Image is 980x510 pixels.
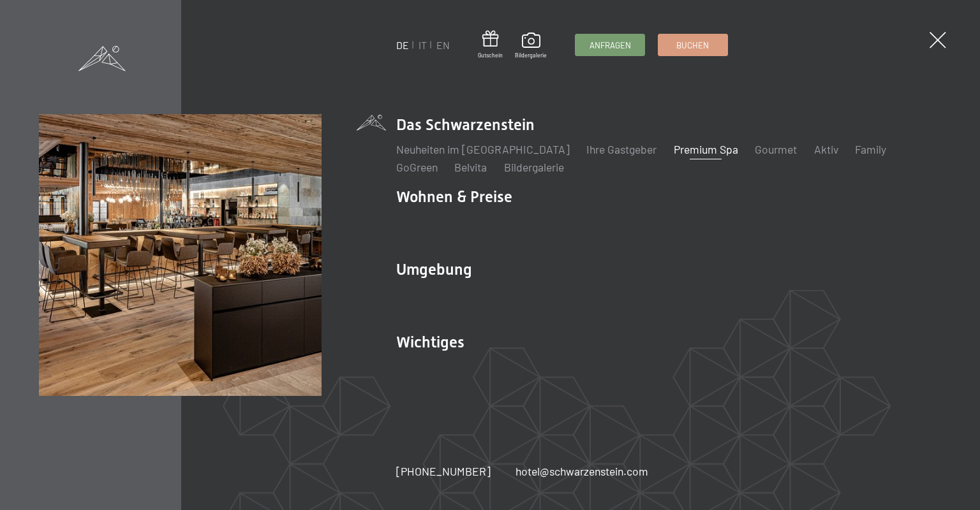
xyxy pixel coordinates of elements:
a: Bildergalerie [515,33,547,59]
a: GoGreen [396,160,438,174]
a: Gutschein [478,31,503,59]
a: Bildergalerie [504,160,564,174]
a: [PHONE_NUMBER] [396,463,491,479]
a: DE [396,39,409,51]
a: hotel@schwarzenstein.com [516,463,648,479]
a: Ihre Gastgeber [586,142,657,156]
a: Family [855,142,886,156]
span: [PHONE_NUMBER] [396,464,491,478]
span: Bildergalerie [515,52,547,59]
span: Buchen [676,40,709,51]
img: Ein Wellness-Urlaub in Südtirol – 7.700 m² Spa, 10 Saunen [39,114,321,396]
a: Gourmet [755,142,797,156]
a: Premium Spa [674,142,738,156]
a: Buchen [658,34,727,55]
a: Anfragen [575,34,644,55]
a: Aktiv [814,142,838,156]
span: Anfragen [590,40,631,51]
a: Neuheiten im [GEOGRAPHIC_DATA] [396,142,570,156]
span: Gutschein [478,52,503,59]
a: IT [419,39,427,51]
a: EN [436,39,450,51]
a: Belvita [454,160,487,174]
